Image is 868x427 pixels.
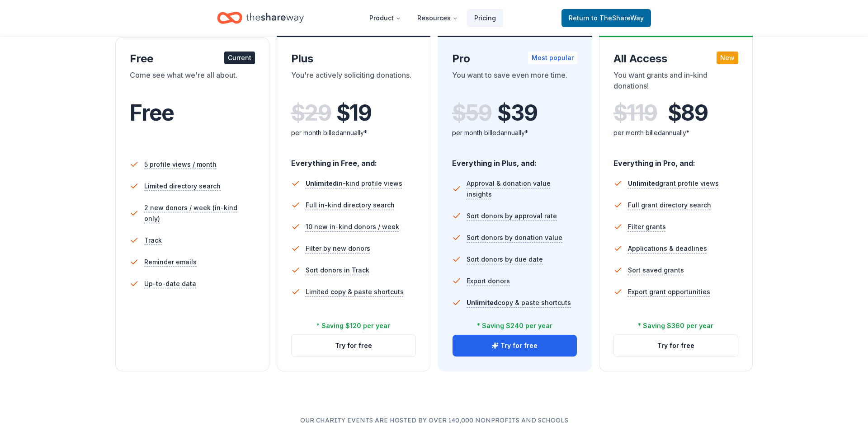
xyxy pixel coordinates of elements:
div: You want to save even more time. [452,70,577,95]
div: * Saving $120 per year [316,320,390,331]
div: You're actively soliciting donations. [291,70,416,95]
span: Return [569,13,644,23]
span: 10 new in-kind donors / week [306,221,399,232]
span: Unlimited [467,299,498,306]
a: Home [217,7,304,28]
span: Applications & deadlines [628,243,707,254]
button: Try for free [292,335,416,357]
span: Full in-kind directory search [306,200,395,211]
div: Plus [291,52,416,66]
a: Pricing [467,9,503,27]
span: Up-to-date data [144,278,196,289]
div: You want grants and in-kind donations! [613,70,739,95]
span: Filter grants [628,221,666,232]
div: Current [224,52,255,64]
div: * Saving $240 per year [477,320,552,331]
div: Free [130,52,255,66]
span: Filter by new donors [306,243,370,254]
span: in-kind profile views [306,179,402,187]
button: Resources [410,9,465,27]
div: per month billed annually* [452,127,577,138]
div: Everything in Free, and: [291,150,416,169]
span: Sort donors by donation value [467,232,562,243]
span: Limited directory search [144,181,221,192]
p: Our charity events are hosted by over 140,000 nonprofits and schools [36,415,832,426]
span: Export donors [467,276,510,286]
span: 2 new donors / week (in-kind only) [144,202,255,224]
span: $ 89 [668,100,708,126]
div: All Access [613,52,739,66]
span: Track [144,235,162,246]
div: New [717,52,738,64]
nav: Main [362,7,503,28]
span: Limited copy & paste shortcuts [306,286,404,297]
button: Try for free [614,335,738,357]
span: Unlimited [628,179,659,187]
span: Unlimited [306,179,337,187]
div: Come see what we're all about. [130,70,255,95]
span: Sort saved grants [628,265,684,276]
span: 5 profile views / month [144,159,217,170]
span: Sort donors in Track [306,265,369,276]
span: $ 19 [336,100,372,126]
span: Full grant directory search [628,200,711,211]
span: grant profile views [628,179,719,187]
span: to TheShareWay [591,14,644,22]
span: Reminder emails [144,257,197,267]
span: Approval & donation value insights [467,178,577,200]
span: Sort donors by approval rate [467,211,557,221]
div: * Saving $360 per year [638,320,713,331]
div: per month billed annually* [291,127,416,138]
div: Pro [452,52,577,66]
span: copy & paste shortcuts [467,299,571,306]
span: Sort donors by due date [467,254,543,265]
button: Product [362,9,408,27]
button: Try for free [453,335,577,357]
a: Returnto TheShareWay [561,9,651,27]
span: $ 39 [497,100,537,126]
span: Export grant opportunities [628,286,710,297]
div: Everything in Plus, and: [452,150,577,169]
span: Free [130,99,174,126]
div: Most popular [528,52,577,64]
div: Everything in Pro, and: [613,150,739,169]
div: per month billed annually* [613,127,739,138]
